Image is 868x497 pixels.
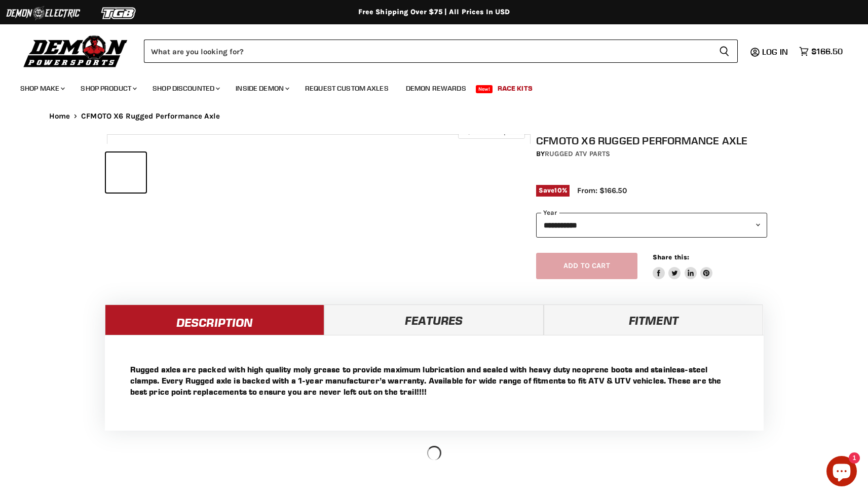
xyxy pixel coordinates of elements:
span: $166.50 [811,47,843,56]
div: Free Shipping Over $75 | All Prices In USD [29,8,840,17]
a: Shop Product [73,78,143,99]
select: year [536,213,767,238]
img: TGB Logo 2 [81,4,157,23]
span: New! [476,85,493,93]
img: Demon Electric Logo 2 [5,4,81,23]
a: Description [105,304,324,335]
form: Product [144,40,738,63]
a: Fitment [544,304,763,335]
inbox-online-store-chat: Shopify online store chat [823,456,860,489]
button: Search [711,40,738,63]
p: Rugged axles are packed with high quality moly grease to provide maximum lubrication and sealed w... [130,364,738,397]
aside: Share this: [653,253,713,280]
h1: CFMOTO X6 Rugged Performance Axle [536,134,767,147]
button: IMAGE thumbnail [106,152,146,193]
img: Demon Powersports [20,33,131,69]
div: by [536,148,767,160]
a: Log in [758,47,794,56]
span: Log in [762,47,788,57]
a: Inside Demon [228,78,295,99]
a: Request Custom Axles [297,78,396,99]
a: Shop Discounted [145,78,226,99]
input: Search [144,40,711,63]
a: Rugged ATV Parts [545,149,610,158]
a: Home [49,112,70,121]
a: Features [324,304,544,335]
span: CFMOTO X6 Rugged Performance Axle [81,112,220,121]
span: From: $166.50 [577,186,627,195]
a: Race Kits [490,78,540,99]
span: Save % [536,185,570,196]
nav: Breadcrumbs [29,112,840,121]
a: Shop Make [13,78,71,99]
span: Share this: [653,253,689,261]
ul: Main menu [13,74,840,99]
span: Click to expand [463,128,519,135]
a: $166.50 [794,44,848,59]
span: 10 [554,186,561,194]
a: Demon Rewards [398,78,474,99]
